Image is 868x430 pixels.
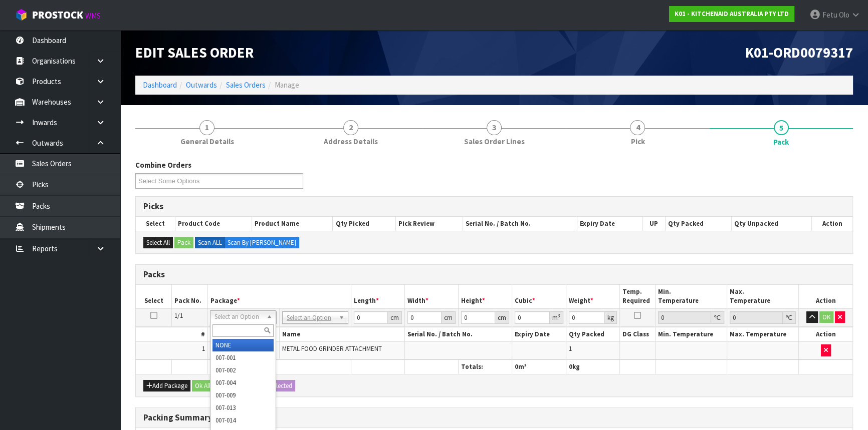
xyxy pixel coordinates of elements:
button: Add Package [143,380,190,392]
th: Pack No. [172,285,208,308]
span: Fetu [822,10,837,20]
th: Action [799,285,852,308]
span: 0 [569,362,572,371]
span: 1/1 [174,311,183,320]
span: 1 [569,344,572,353]
th: Totals: [459,359,512,374]
div: cm [442,311,456,324]
li: 007-014 [212,414,274,426]
th: Cubic [512,285,566,308]
th: Serial No. / Batch No. [463,217,577,231]
span: General Details [180,136,234,147]
span: Pick [630,136,644,147]
th: Select [136,285,172,308]
li: 007-002 [212,364,274,376]
th: DG Class [619,327,656,342]
th: Action [811,217,852,231]
label: Scan By [PERSON_NAME] [225,237,299,249]
li: 007-001 [212,351,274,364]
li: 007-009 [212,389,274,401]
a: Dashboard [143,80,177,90]
span: 4 [630,120,645,135]
div: cm [495,311,509,324]
th: Length [351,285,404,308]
th: Max. Temperature [727,327,799,342]
div: m [550,311,563,324]
th: Height [459,285,512,308]
th: Max. Temperature [727,285,799,308]
button: Select All [143,237,173,249]
th: Code [207,327,279,342]
th: Width [404,285,458,308]
th: Qty Packed [566,327,619,342]
th: Action [799,327,852,342]
span: 0 [515,362,518,371]
th: Min. Temperature [656,285,727,308]
button: Pack [174,237,193,249]
span: Edit Sales Order [135,44,254,62]
label: Combine Orders [135,160,191,170]
h3: Picks [143,202,845,211]
th: Pick Review [396,217,463,231]
span: 5 [774,120,789,135]
li: 007-013 [212,401,274,414]
th: Qty Picked [333,217,396,231]
strong: K01 - KITCHENAID AUSTRALIA PTY LTD [675,10,789,18]
th: UP [642,217,665,231]
span: Address Details [324,136,378,147]
span: Manage [275,80,299,90]
button: Ok All [192,380,213,392]
th: Name [279,327,404,342]
span: Select an Option [214,311,263,323]
th: Weight [566,285,619,308]
th: Serial No. / Batch No. [404,327,512,342]
th: Product Name [252,217,333,231]
span: K01-ORD0079317 [745,44,853,62]
img: cube-alt.png [15,9,28,21]
th: Package [207,285,351,308]
a: Sales Orders [226,80,266,90]
sup: 3 [558,312,560,319]
a: Outwards [186,80,217,90]
span: 1 [199,120,214,135]
div: ℃ [783,311,796,324]
th: Select [136,217,175,231]
div: cm [388,311,402,324]
div: ℃ [711,311,724,324]
li: NONE [212,339,274,351]
span: Sales Order Lines [464,136,525,147]
th: Min. Temperature [656,327,727,342]
th: Expiry Date [577,217,642,231]
span: 3 [487,120,502,135]
span: Select an Option [287,312,335,324]
span: METAL FOOD GRINDER ATTACHMENT [282,344,382,353]
th: Temp. Required [619,285,656,308]
small: WMS [85,11,101,21]
button: OK [819,311,833,323]
th: Expiry Date [512,327,566,342]
h3: Packing Summary [143,413,845,422]
th: Qty Unpacked [732,217,812,231]
th: m³ [512,359,566,374]
span: ProStock [32,9,83,22]
th: Product Code [175,217,252,231]
th: kg [566,359,619,374]
th: Qty Packed [665,217,731,231]
span: 2 [343,120,358,135]
label: Scan ALL [195,237,225,249]
div: kg [605,311,617,324]
span: 1 [202,344,205,353]
h3: Packs [143,270,845,279]
th: # [136,327,207,342]
span: Pack [773,137,789,147]
li: 007-004 [212,376,274,389]
a: K01 - KITCHENAID AUSTRALIA PTY LTD [669,6,794,22]
span: Olo [839,10,849,20]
